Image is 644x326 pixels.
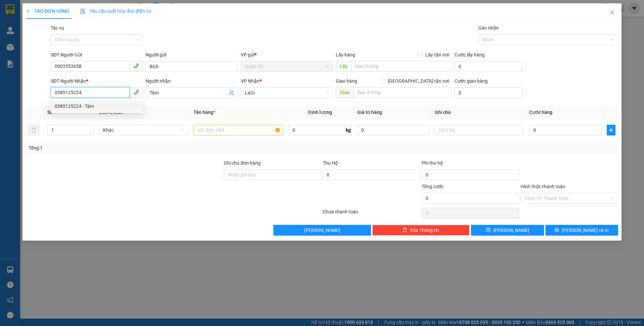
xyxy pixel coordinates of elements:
input: VD: Bàn, Ghế [194,125,283,135]
label: Cước giao hàng [454,78,488,84]
label: Hình thức thanh toán [521,184,565,189]
span: Tổng cước [422,184,444,189]
input: 0 [357,125,429,135]
img: icon [80,9,86,14]
input: Dọc đường [354,87,452,98]
span: [GEOGRAPHIC_DATA] tận nơi [385,77,452,85]
span: [PERSON_NAME] [304,227,340,234]
strong: Nhà xe Mỹ Loan [3,3,60,13]
button: plus [607,125,615,135]
button: save[PERSON_NAME] [471,225,544,236]
label: Cước lấy hàng [454,52,485,57]
span: Giao [336,87,354,98]
span: printer [554,228,559,233]
div: VP gửi [241,51,333,58]
div: Phí thu hộ [422,159,519,169]
span: [PERSON_NAME] [493,227,529,234]
span: Khác [103,125,184,135]
div: SĐT Người Gửi [51,51,143,58]
div: Người nhận [146,77,238,85]
span: Cước hàng [529,110,552,115]
span: plus [26,9,31,13]
input: Ghi Chú [435,125,524,135]
div: 0385125224 - Tâm [55,103,139,110]
span: phone [133,63,139,69]
span: Thu Hộ [323,160,338,166]
button: printer[PERSON_NAME] và In [545,225,618,236]
button: Close [603,3,622,22]
span: PH2E9FKE [65,4,96,11]
div: Tổng: 1 [29,144,249,152]
input: Cước giao hàng [454,87,523,98]
input: Cước lấy hàng [454,61,523,72]
span: TẠO ĐƠN HÀNG [26,8,69,14]
div: SĐT Người Nhận [51,77,143,85]
span: Xóa Thông tin [410,227,439,234]
span: plus [607,127,615,133]
div: 0385125224 - Tâm [51,101,143,112]
div: Chưa thanh toán [322,208,421,220]
span: LaGi [245,88,329,98]
span: close [609,10,615,15]
button: delete [29,125,39,135]
label: Ghi chú đơn hàng [224,160,261,166]
span: Giao hàng [336,78,357,84]
th: Ghi chú [432,106,527,119]
span: kg [345,125,352,135]
span: 0968278298 [3,31,33,37]
span: user-add [229,90,234,95]
strong: Phiếu gửi hàng [3,43,45,50]
span: Lấy hàng [336,52,355,57]
span: Quận 10 [245,62,329,72]
span: [PERSON_NAME] và In [562,227,609,234]
span: Định lượng [308,110,332,115]
span: save [486,228,491,233]
button: [PERSON_NAME] [273,225,371,236]
span: Lấy tận nơi [423,51,452,58]
span: Quận 10 [68,43,92,50]
label: Gán nhãn [478,25,499,31]
span: VP Nhận [241,78,260,84]
span: Tên hàng [194,110,215,115]
span: 33 Bác Ái, P Phước Hội, TX Lagi [3,17,59,30]
div: Người gửi [146,51,238,58]
span: Giá trị hàng [357,110,382,115]
span: phone [133,89,139,95]
span: Lấy [336,61,351,72]
input: Ghi chú đơn hàng [224,169,321,180]
span: Yêu cầu xuất hóa đơn điện tử [80,8,151,14]
input: Dọc đường [351,61,452,72]
span: SL [47,110,53,115]
label: Tác vụ [51,25,64,31]
button: deleteXóa Thông tin [372,225,470,236]
span: delete [402,228,407,233]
